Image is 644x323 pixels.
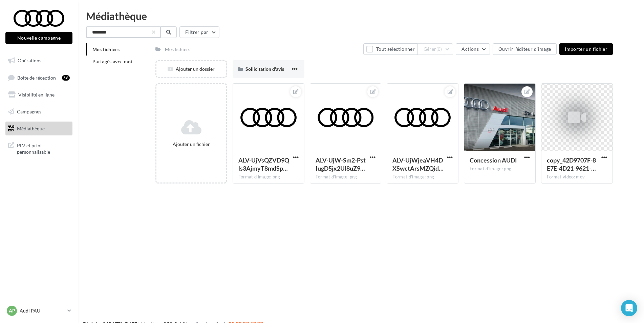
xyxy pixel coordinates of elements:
button: Importer un fichier [559,43,613,55]
div: Médiathèque [86,11,636,21]
a: Opérations [4,53,74,68]
a: Boîte de réception56 [4,70,74,85]
span: Campagnes [17,109,41,114]
div: Open Intercom Messenger [621,300,637,316]
button: Nouvelle campagne [5,32,72,44]
button: Ouvrir l'éditeur d'image [493,43,557,55]
span: Visibilité en ligne [18,92,55,98]
span: Sollicitation d'avis [245,66,284,72]
span: Boîte de réception [17,74,56,80]
span: copy_42D9707F-8E7E-4D21-9621-741C006F9BC4 [547,156,596,172]
p: Audi PAU [20,307,65,314]
div: Format d'image: png [316,174,376,180]
div: Ajouter un dossier [156,66,226,72]
span: (0) [436,46,442,52]
a: Médiathèque [4,122,74,136]
span: Partagés avec moi [92,59,132,64]
a: Visibilité en ligne [4,88,74,102]
div: Format d'image: png [470,166,530,172]
div: Format d'image: png [238,174,299,180]
span: Concession AUDI [470,156,517,164]
a: PLV et print personnalisable [4,138,74,158]
button: Gérer(0) [418,43,453,55]
span: ALV-UjWjeaVH4DXSwctArsMZQidaC97KFZVqZFWN_cUSn3SmU8n8NVFH [392,156,444,172]
span: ALV-UjW-Sm2-PstIugD5jx2Ul8uZ9GButL-DcbE53o3ee95dPJm66fQq [316,156,366,172]
button: Actions [456,43,490,55]
div: Format d'image: png [392,174,453,180]
div: 56 [62,75,70,81]
a: AP Audi PAU [5,304,72,317]
span: Importer un fichier [565,46,607,52]
button: Tout sélectionner [363,43,417,55]
div: Mes fichiers [165,46,190,53]
button: Filtrer par [179,26,219,38]
span: ALV-UjVsQZVD9Qls3AjmyT8mdSp5fH_kucYT3AzaR5G-vBrZwGQAc7H- [238,156,289,172]
span: AP [9,307,15,314]
div: Ajouter un fichier [159,141,223,148]
span: PLV et print personnalisable [17,141,70,155]
span: Actions [461,46,478,52]
span: Opérations [18,58,41,63]
div: Format video: mov [547,174,607,180]
a: Campagnes [4,105,74,119]
span: Mes fichiers [92,46,120,52]
span: Médiathèque [17,125,45,131]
